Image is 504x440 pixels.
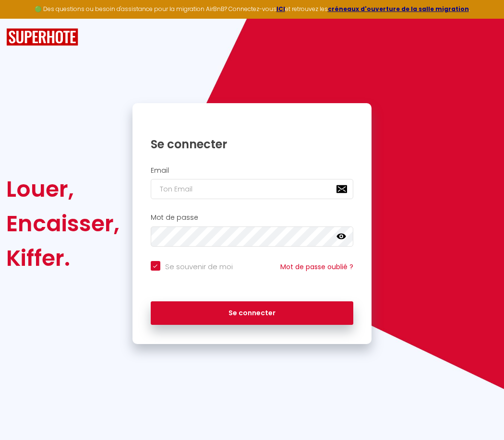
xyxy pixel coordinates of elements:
input: Ton Email [151,179,354,199]
h1: Se connecter [151,137,354,152]
div: Encaisser, [6,206,120,241]
div: Kiffer. [6,241,120,275]
div: Louer, [6,172,120,206]
a: ICI [276,5,285,13]
button: Se connecter [151,301,354,325]
h2: Email [151,166,354,175]
h2: Mot de passe [151,214,354,222]
a: créneaux d'ouverture de la salle migration [328,5,469,13]
a: Mot de passe oublié ? [280,262,353,272]
img: SuperHote logo [6,28,78,46]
